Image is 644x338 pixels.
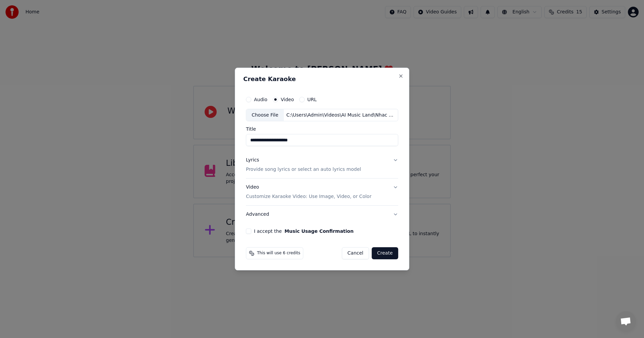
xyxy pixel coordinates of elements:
div: Choose File [246,109,284,121]
label: Video [281,97,294,102]
button: Create [372,247,398,259]
div: Video [246,184,371,200]
label: Title [246,127,398,132]
button: Advanced [246,206,398,223]
button: I accept the [284,229,354,233]
h2: Create Karaoke [243,76,401,82]
p: Customize Karaoke Video: Use Image, Video, or Color [246,193,371,200]
label: Audio [254,97,267,102]
div: Lyrics [246,157,259,164]
button: Cancel [342,247,369,259]
div: C:\Users\Admin\Videos\AI Music Land\Nhac Viet\[PERSON_NAME] Em Co Nhau\AnhEmCoNhau\AnhEmCoNhau_no... [284,112,398,119]
button: LyricsProvide song lyrics or select an auto lyrics model [246,152,398,179]
label: I accept the [254,229,354,233]
button: VideoCustomize Karaoke Video: Use Image, Video, or Color [246,179,398,206]
p: Provide song lyrics or select an auto lyrics model [246,166,361,173]
span: This will use 6 credits [257,251,300,256]
label: URL [307,97,317,102]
